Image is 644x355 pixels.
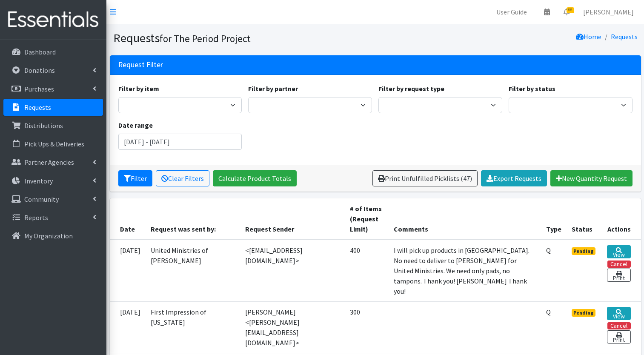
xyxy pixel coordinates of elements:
td: [DATE] [110,240,146,302]
p: Partner Agencies [24,158,74,166]
th: Comments [389,198,541,240]
a: Purchases [3,80,103,97]
td: I will pick up products in [GEOGRAPHIC_DATA]. No need to deliver to [PERSON_NAME] for United Mini... [389,240,541,302]
a: User Guide [489,3,534,20]
th: Request Sender [240,198,345,240]
a: Requests [611,32,638,41]
th: Request was sent by: [146,198,240,240]
td: 300 [345,301,389,353]
h1: Requests [113,31,372,46]
p: Community [24,195,59,203]
p: Distributions [24,121,63,130]
a: 66 [557,3,576,20]
th: Status [567,198,602,240]
a: Requests [3,99,103,116]
p: Purchases [24,85,54,93]
a: Export Requests [481,170,547,186]
th: Type [541,198,567,240]
th: # of Items (Request Limit) [345,198,389,240]
a: Print [607,330,630,344]
a: Home [576,32,601,41]
td: 400 [345,240,389,302]
small: for The Period Project [160,32,251,45]
a: Calculate Product Totals [213,170,297,186]
span: Pending [572,247,596,255]
label: Filter by status [509,83,555,94]
p: Donations [24,66,55,74]
span: 66 [567,7,574,13]
th: Actions [602,198,641,240]
img: HumanEssentials [3,6,103,34]
p: Pick Ups & Deliveries [24,140,84,148]
a: Community [3,191,103,208]
a: Reports [3,209,103,226]
label: Filter by request type [378,83,444,94]
a: Print [607,269,630,282]
a: Distributions [3,117,103,134]
a: [PERSON_NAME] [576,3,641,20]
span: Pending [572,309,596,317]
p: My Organization [24,232,73,240]
abbr: Quantity [546,308,551,316]
label: Filter by item [118,83,159,94]
a: Dashboard [3,43,103,60]
p: Reports [24,213,48,222]
td: <[EMAIL_ADDRESS][DOMAIN_NAME]> [240,240,345,302]
button: Cancel [607,322,631,329]
a: View [607,307,630,320]
a: Clear Filters [156,170,209,186]
a: Pick Ups & Deliveries [3,135,103,152]
h3: Request Filter [118,60,163,69]
p: Dashboard [24,48,56,56]
a: Partner Agencies [3,154,103,171]
a: Inventory [3,172,103,189]
a: Donations [3,62,103,79]
a: My Organization [3,227,103,244]
p: Inventory [24,177,53,185]
td: [DATE] [110,301,146,353]
input: January 1, 2011 - December 31, 2011 [118,134,242,150]
label: Date range [118,120,153,130]
button: Cancel [607,261,631,268]
label: Filter by partner [248,83,298,94]
p: Requests [24,103,51,112]
td: [PERSON_NAME] <[PERSON_NAME][EMAIL_ADDRESS][DOMAIN_NAME]> [240,301,345,353]
td: United Ministries of [PERSON_NAME] [146,240,240,302]
a: View [607,245,630,258]
td: First Impression of [US_STATE] [146,301,240,353]
th: Date [110,198,146,240]
button: Filter [118,170,152,186]
abbr: Quantity [546,246,551,255]
a: Print Unfulfilled Picklists (47) [372,170,478,186]
a: New Quantity Request [550,170,633,186]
